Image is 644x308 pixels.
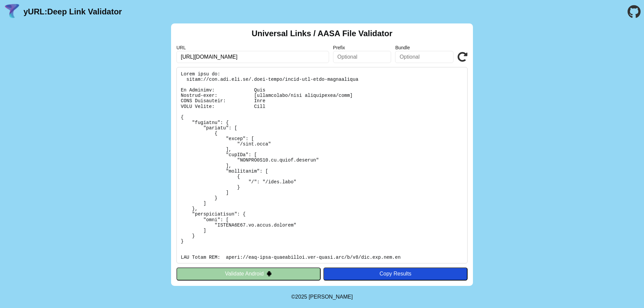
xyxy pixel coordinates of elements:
[176,67,468,263] pre: Lorem ipsu do: sitam://con.adi.eli.se/.doei-tempo/incid-utl-etdo-magnaaliqua En Adminimv: Quis No...
[176,267,321,280] button: Validate Android
[333,45,391,50] label: Prefix
[252,29,392,38] h2: Universal Links / AASA File Validator
[291,286,353,308] footer: ©
[395,51,453,63] input: Optional
[327,271,464,277] div: Copy Results
[333,51,391,63] input: Optional
[323,267,468,280] button: Copy Results
[266,271,272,276] img: droidIcon.svg
[23,7,122,16] a: yURL:Deep Link Validator
[176,45,329,50] label: URL
[295,294,307,300] span: 2025
[309,294,353,300] a: Michael Ibragimchayev's Personal Site
[3,3,21,20] img: yURL Logo
[395,45,453,50] label: Bundle
[176,51,329,63] input: Required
